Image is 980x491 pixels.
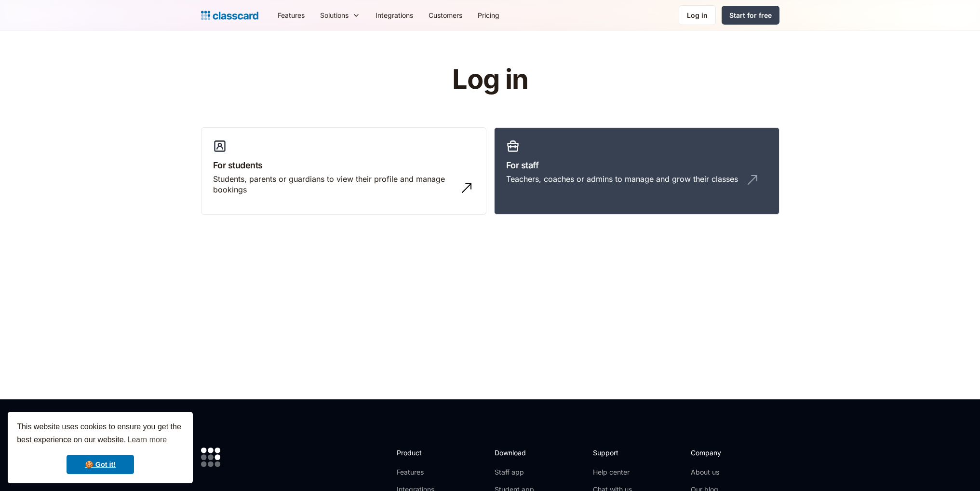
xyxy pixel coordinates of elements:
[687,10,708,20] div: Log in
[201,127,486,215] a: For studentsStudents, parents or guardians to view their profile and manage bookings
[312,4,368,26] div: Solutions
[593,467,632,477] a: Help center
[8,412,193,483] div: cookieconsent
[722,6,779,25] a: Start for free
[126,433,168,447] a: learn more about cookies
[397,467,448,477] a: Features
[337,65,643,95] h1: Log in
[506,159,767,172] h3: For staff
[213,159,474,172] h3: For students
[17,421,184,447] span: This website uses cookies to ensure you get the best experience on our website.
[495,448,534,458] h2: Download
[593,448,632,458] h2: Support
[421,4,470,26] a: Customers
[397,448,448,458] h2: Product
[679,5,716,25] a: Log in
[368,4,421,26] a: Integrations
[691,448,755,458] h2: Company
[67,455,134,474] a: dismiss cookie message
[729,10,772,20] div: Start for free
[320,10,349,20] div: Solutions
[470,4,507,26] a: Pricing
[691,467,755,477] a: About us
[270,4,312,26] a: Features
[213,174,455,195] div: Students, parents or guardians to view their profile and manage bookings
[506,174,738,184] div: Teachers, coaches or admins to manage and grow their classes
[494,127,779,215] a: For staffTeachers, coaches or admins to manage and grow their classes
[495,467,534,477] a: Staff app
[201,9,258,22] a: home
